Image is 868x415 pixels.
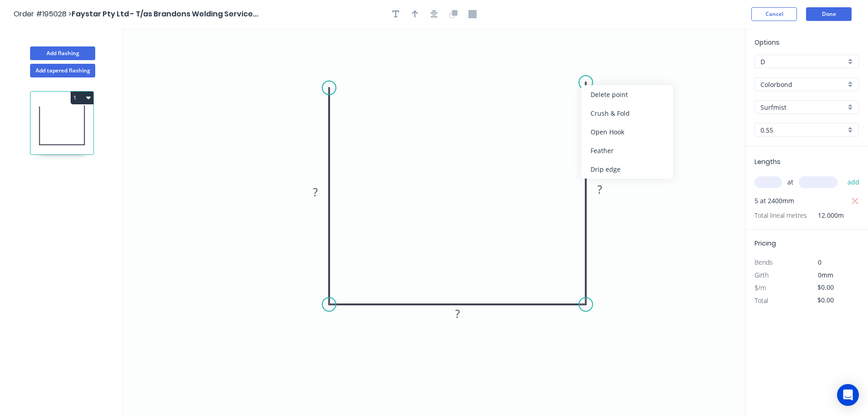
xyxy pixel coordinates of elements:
span: Total [755,296,768,305]
input: Thickness [760,125,846,135]
span: 5 at 2400mm [755,195,794,207]
span: 12.000m [807,209,844,222]
input: Price level [760,57,846,67]
button: Add flashing [30,46,95,60]
div: Delete point [581,85,673,104]
button: add [843,174,864,190]
button: Done [806,7,852,21]
span: Order #195028 > [14,9,72,19]
span: Options [755,38,780,47]
div: Open Intercom Messenger [837,384,859,406]
div: Drip edge [581,160,673,179]
span: Lengths [755,157,781,166]
button: Cancel [751,7,797,21]
input: Material [760,80,846,89]
span: 0 [818,258,822,266]
span: Girth [755,271,769,279]
span: Bends [755,258,773,266]
tspan: ? [597,182,602,197]
button: 1 [71,92,93,104]
div: Feather [581,141,673,160]
span: $/m [755,283,766,292]
div: Open Hook [581,123,673,141]
tspan: ? [455,306,460,321]
tspan: ? [313,184,318,200]
span: Pricing [755,239,776,248]
button: Add tapered flashing [30,64,95,77]
span: Faystar Pty Ltd - T/as Brandons Welding Service... [72,9,258,19]
span: Total lineal metres [755,209,807,222]
svg: 0 [123,28,745,415]
span: 0mm [818,271,833,279]
input: Colour [760,102,846,112]
div: Crush & Fold [581,104,673,123]
span: at [787,176,793,189]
